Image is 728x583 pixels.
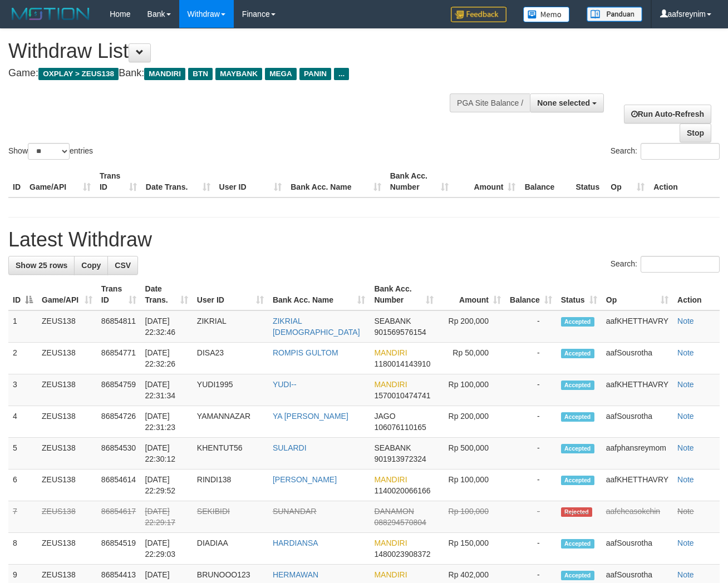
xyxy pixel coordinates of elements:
td: Rp 500,000 [438,438,505,470]
td: ZIKRIAL [193,310,268,343]
td: 2 [8,343,37,374]
a: Stop [680,123,711,142]
th: Amount [453,166,520,197]
span: CSV [115,261,131,270]
td: aafcheasokchin [602,501,673,533]
td: - [505,438,557,470]
td: 7 [8,501,37,533]
a: Note [677,475,694,484]
th: Date Trans. [141,166,215,197]
th: Action [673,279,720,310]
th: Balance [520,166,571,197]
span: SEABANK [374,317,411,325]
span: Copy 901913972324 to clipboard [374,454,426,463]
td: Rp 100,000 [438,374,505,406]
span: Copy 088294570804 to clipboard [374,518,426,527]
td: - [505,501,557,533]
td: [DATE] 22:31:34 [141,374,193,406]
td: 86854530 [97,438,141,470]
td: Rp 200,000 [438,406,505,438]
a: HARDIANSA [273,538,318,547]
span: JAGO [374,412,395,421]
input: Search: [641,256,720,273]
span: Copy 1180014143910 to clipboard [374,359,430,368]
span: Copy [81,261,101,270]
td: 86854614 [97,470,141,501]
td: [DATE] 22:29:03 [141,533,193,565]
td: 4 [8,406,37,438]
th: User ID: activate to sort column ascending [193,279,268,310]
input: Search: [641,143,720,160]
span: MANDIRI [374,348,407,357]
span: DANAMON [374,507,414,516]
a: Note [677,348,694,357]
span: OXPLAY > ZEUS138 [38,68,119,80]
td: aafSousrotha [602,406,673,438]
span: Copy 1480023908372 to clipboard [374,550,430,559]
a: HERMAWAN [273,570,318,579]
th: ID: activate to sort column descending [8,279,37,310]
td: 86854726 [97,406,141,438]
td: 86854759 [97,374,141,406]
td: 86854811 [97,310,141,343]
span: MANDIRI [374,570,407,579]
h1: Latest Withdraw [8,229,720,251]
td: 6 [8,470,37,501]
span: Copy 1140020066166 to clipboard [374,486,430,495]
td: ZEUS138 [37,470,97,501]
td: aafSousrotha [602,343,673,374]
span: Accepted [561,476,594,485]
td: 1 [8,310,37,343]
td: 86854771 [97,343,141,374]
th: Trans ID: activate to sort column ascending [97,279,141,310]
a: CSV [107,256,138,275]
a: Note [677,538,694,547]
span: MANDIRI [144,68,185,80]
label: Show entries [8,143,93,160]
span: Copy 901569576154 to clipboard [374,328,426,337]
a: YUDI-- [273,380,297,389]
td: 3 [8,374,37,406]
th: Bank Acc. Name [286,166,385,197]
th: Date Trans.: activate to sort column ascending [141,279,193,310]
td: 86854617 [97,501,141,533]
span: Accepted [561,444,594,453]
span: None selected [537,98,590,107]
td: Rp 100,000 [438,470,505,501]
span: Accepted [561,349,594,358]
a: Note [677,507,694,516]
img: Feedback.jpg [451,7,506,22]
button: None selected [530,93,604,112]
td: - [505,406,557,438]
td: aafKHETTHAVRY [602,310,673,343]
td: - [505,470,557,501]
td: ZEUS138 [37,310,97,343]
span: Show 25 rows [16,261,67,270]
td: ZEUS138 [37,533,97,565]
th: Bank Acc. Number: activate to sort column ascending [370,279,438,310]
span: ... [334,68,349,80]
span: Accepted [561,539,594,549]
select: Showentries [28,143,70,160]
span: Accepted [561,412,594,422]
span: MANDIRI [374,380,407,389]
img: panduan.png [587,7,642,22]
a: YA [PERSON_NAME] [273,412,348,421]
td: aafKHETTHAVRY [602,374,673,406]
span: BTN [188,68,213,80]
td: Rp 50,000 [438,343,505,374]
a: Copy [74,256,108,275]
h4: Game: Bank: [8,68,474,79]
a: Note [677,380,694,389]
span: SEABANK [374,443,411,452]
span: Accepted [561,571,594,580]
td: SEKIBIDI [193,501,268,533]
span: Copy 106076110165 to clipboard [374,423,426,432]
a: Show 25 rows [8,256,75,275]
span: MEGA [265,68,297,80]
td: RINDI138 [193,470,268,501]
td: 86854519 [97,533,141,565]
td: - [505,343,557,374]
td: Rp 150,000 [438,533,505,565]
span: Accepted [561,381,594,390]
